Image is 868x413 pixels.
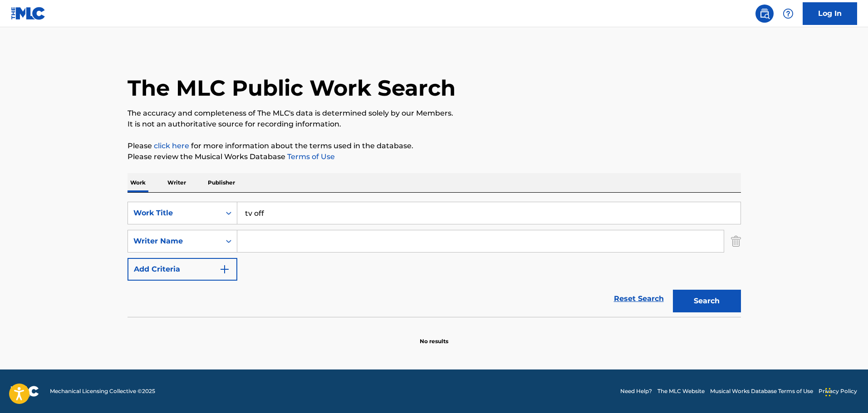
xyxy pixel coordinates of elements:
img: logo [11,386,39,397]
a: The MLC Website [657,387,705,395]
span: Mechanical Licensing Collective © 2025 [50,387,155,395]
a: click here [154,141,189,150]
img: MLC Logo [11,7,46,20]
p: Writer [165,173,189,192]
p: No results [420,326,448,345]
a: Privacy Policy [819,387,857,395]
h1: The MLC Public Work Search [128,74,456,102]
button: Add Criteria [128,258,237,281]
a: Public Search [755,5,774,23]
p: Work [128,173,148,192]
p: It is not an authoritative source for recording information. [128,119,741,130]
div: Drag [825,379,831,406]
form: Search Form [128,202,741,317]
a: Log In [803,2,857,25]
p: Publisher [205,173,238,192]
a: Musical Works Database Terms of Use [710,387,813,395]
a: Terms of Use [285,152,335,161]
iframe: Chat Widget [823,369,868,413]
div: Writer Name [133,236,215,247]
img: help [783,8,794,19]
a: Need Help? [620,387,652,395]
div: Help [779,5,797,23]
p: The accuracy and completeness of The MLC's data is determined solely by our Members. [128,108,741,119]
a: Reset Search [609,289,668,309]
img: 9d2ae6d4665cec9f34b9.svg [219,264,230,275]
img: search [759,8,770,19]
p: Please for more information about the terms used in the database. [128,141,741,151]
button: Search [673,290,741,312]
div: Work Title [133,208,215,219]
img: Delete Criterion [731,230,741,253]
p: Please review the Musical Works Database [128,151,741,162]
